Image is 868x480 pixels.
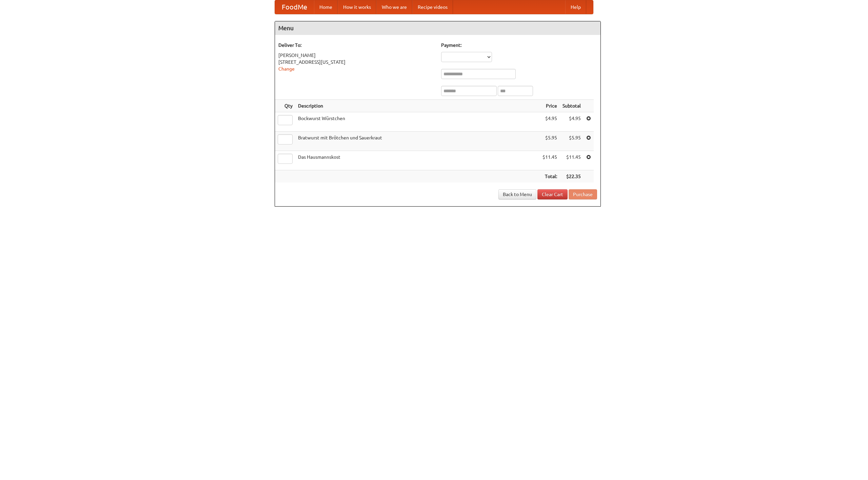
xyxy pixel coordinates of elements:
[295,151,540,170] td: Das Hausmannskost
[412,0,453,14] a: Recipe videos
[376,0,412,14] a: Who we are
[540,151,560,170] td: $11.45
[275,100,295,112] th: Qty
[560,151,584,170] td: $11.45
[278,52,434,59] div: [PERSON_NAME]
[295,100,540,112] th: Description
[537,189,568,199] a: Clear Cart
[314,0,338,14] a: Home
[560,170,584,183] th: $22.35
[275,21,600,35] h4: Menu
[275,0,314,14] a: FoodMe
[540,100,560,112] th: Price
[295,132,540,151] td: Bratwurst mit Brötchen und Sauerkraut
[560,132,584,151] td: $5.95
[441,42,597,49] h5: Payment:
[569,189,597,199] button: Purchase
[540,112,560,132] td: $4.95
[278,66,295,72] a: Change
[338,0,376,14] a: How it works
[565,0,586,14] a: Help
[278,59,434,65] div: [STREET_ADDRESS][US_STATE]
[498,189,536,199] a: Back to Menu
[540,170,560,183] th: Total:
[560,112,584,132] td: $4.95
[278,42,434,49] h5: Deliver To:
[295,112,540,132] td: Bockwurst Würstchen
[560,100,584,112] th: Subtotal
[540,132,560,151] td: $5.95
